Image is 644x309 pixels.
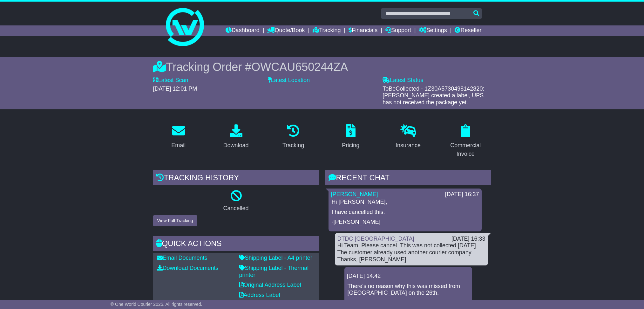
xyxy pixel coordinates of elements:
label: Latest Status [383,77,423,84]
a: Dashboard [226,25,260,36]
a: Tracking [278,122,308,152]
a: Quote/Book [267,25,305,36]
a: Shipping Label - Thermal printer [239,265,309,278]
a: Download [219,122,253,152]
div: Tracking Order # [153,60,491,74]
div: RECENT CHAT [325,170,491,187]
a: Pricing [338,122,363,152]
a: Insurance [391,122,425,152]
div: Tracking [282,141,304,150]
a: Support [385,25,411,36]
p: There's no reason why this was missed from [GEOGRAPHIC_DATA] on the 26th. [348,283,469,297]
div: [DATE] 16:33 [451,236,485,243]
span: [DATE] 12:01 PM [153,86,197,92]
a: DTDC [GEOGRAPHIC_DATA] [337,236,414,242]
div: Pricing [342,141,359,150]
a: Download Documents [157,265,219,271]
button: View Full Tracking [153,215,197,226]
a: Financials [349,25,377,36]
a: Address Label [239,292,280,298]
div: Email [171,141,186,150]
span: ToBeCollected - 1Z30A5730498142820: [PERSON_NAME] created a label, UPS has not received the packa... [383,86,484,106]
div: [DATE] 14:42 [347,273,470,280]
a: Commercial Invoice [440,122,491,161]
a: Original Address Label [239,282,301,288]
p: -[PERSON_NAME] [332,219,478,226]
p: Hi [PERSON_NAME], [332,199,478,206]
div: Quick Actions [153,236,319,253]
a: Tracking [313,25,341,36]
span: © One World Courier 2025. All rights reserved. [111,302,202,307]
div: Insurance [396,141,421,150]
div: Hi Team, Please cancel. This was not collected [DATE]. The customer already used another courier ... [337,242,485,263]
a: [PERSON_NAME] [331,191,378,197]
div: Tracking history [153,170,319,187]
div: Commercial Invoice [444,141,487,158]
a: Reseller [455,25,481,36]
label: Latest Location [268,77,310,84]
div: [DATE] 16:37 [445,191,479,198]
p: Cancelled [153,205,319,212]
span: OWCAU650244ZA [251,60,348,73]
p: I have cancelled this. [332,209,478,216]
a: Shipping Label - A4 printer [239,255,312,261]
a: Email [167,122,190,152]
label: Latest Scan [153,77,188,84]
a: Settings [419,25,447,36]
a: Email Documents [157,255,207,261]
div: Download [223,141,248,150]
